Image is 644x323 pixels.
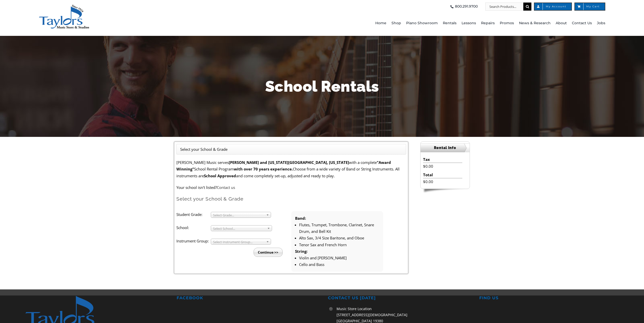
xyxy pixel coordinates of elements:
a: Jobs [597,11,605,36]
a: 800.291.9700 [449,3,478,11]
h2: Select your School & Grade [176,196,406,202]
a: My Cart [574,3,605,11]
span: Home [375,19,386,27]
span: Repairs [481,19,495,27]
span: Jobs [597,19,605,27]
li: Cello and Bass [299,261,379,268]
span: Rentals [443,19,456,27]
strong: with over 70 years experience. [234,166,293,171]
a: Rentals [443,11,456,36]
span: Shop [391,19,401,27]
label: Instrument Group: [176,238,211,244]
span: Select School... [213,226,265,232]
a: Lessons [462,11,476,36]
strong: Band: [295,216,306,221]
span: Lessons [462,19,476,27]
p: [PERSON_NAME] Music serves with a complete School Rental Program Choose from a wide variety of Ba... [176,159,406,179]
h2: FIND US [479,295,619,301]
nav: Main Menu [186,11,605,36]
span: Piano Showroom [406,19,438,27]
h2: CONTACT US [DATE] [328,295,467,301]
li: Alto Sax, 3/4 Size Baritone, and Oboe [299,235,379,241]
span: Promos [500,19,514,27]
span: News & Research [519,19,551,27]
li: $0.00 [423,163,462,169]
a: My Account [534,3,572,11]
a: Home [375,11,386,36]
li: Total [423,171,462,178]
a: Piano Showroom [406,11,438,36]
h1: School Rentals [174,76,470,97]
h2: FACEBOOK [177,295,316,301]
strong: String: [295,249,307,254]
li: Flutes, Trumpet, Trombone, Clarinet, Snare Drum, and Bell Kit [299,221,379,235]
span: Select Instrument Group... [213,239,264,245]
span: My Cart [580,5,600,8]
a: Shop [391,11,401,36]
a: Contact us [217,185,235,190]
span: Contact Us [572,19,592,27]
nav: Top Right [186,3,605,11]
li: Violin and [PERSON_NAME] [299,255,379,261]
strong: [PERSON_NAME] and [US_STATE][GEOGRAPHIC_DATA], [US_STATE] [229,160,349,165]
input: Search Products... [485,3,523,11]
span: My Account [539,5,566,8]
span: 800.291.9700 [455,3,478,11]
h2: Rental Info [421,143,470,152]
label: Student Grade: [176,211,211,218]
li: Tax [423,156,462,163]
p: Your school isn't listed? [176,184,406,191]
span: Select Grade... [213,212,264,218]
label: School: [176,224,211,231]
li: $0.00 [423,178,462,185]
a: About [556,11,567,36]
img: sidebar-footer.png [420,189,470,193]
a: Contact Us [572,11,592,36]
a: taylors-music-store-west-chester [39,4,89,9]
input: Search [523,3,531,11]
input: Continue >> [254,248,283,257]
li: Tenor Sax and French Horn [299,241,379,248]
li: Select your School & Grade [180,146,227,153]
strong: School Approved [204,173,236,178]
a: Repairs [481,11,495,36]
a: News & Research [519,11,551,36]
a: Promos [500,11,514,36]
span: About [556,19,567,27]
